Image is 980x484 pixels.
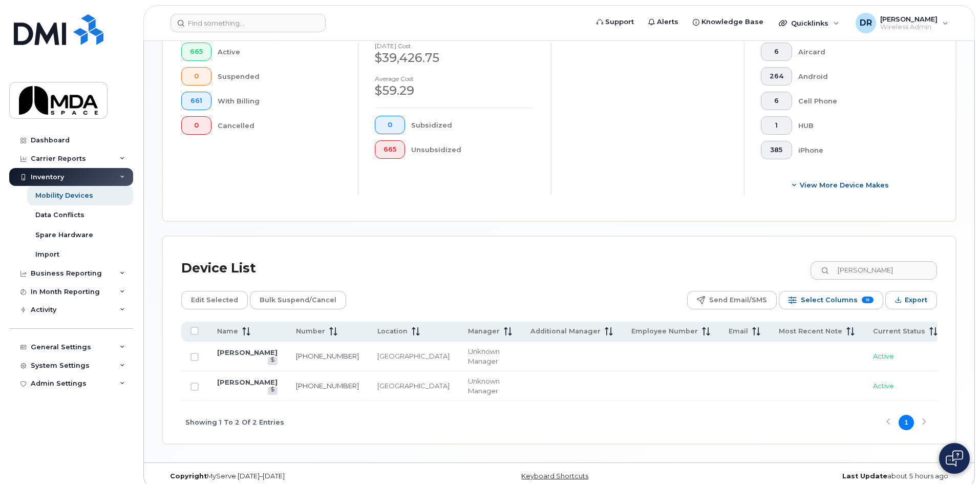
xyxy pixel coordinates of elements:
[770,72,783,80] span: 264
[798,141,921,159] div: iPhone
[605,17,634,27] span: Support
[772,13,846,33] div: Quicklinks
[862,297,874,303] span: 15
[899,415,914,430] button: Page 1
[218,67,342,86] div: Suspended
[779,327,842,336] span: Most Recent Note
[848,13,955,33] div: Danielle Robertson
[377,352,450,360] span: [GEOGRAPHIC_DATA]
[761,43,792,61] button: 6
[770,146,783,154] span: 385
[589,12,641,32] a: Support
[190,121,203,130] span: 0
[375,82,535,99] div: $59.29
[170,472,207,480] strong: Copyright
[181,116,211,135] button: 0
[171,14,326,32] input: Find something...
[296,382,359,390] a: [PHONE_NUMBER]
[770,121,783,130] span: 1
[375,49,535,67] div: $39,426.75
[641,12,686,32] a: Alerts
[296,327,325,336] span: Number
[384,145,396,154] span: 665
[798,92,921,110] div: Cell Phone
[946,450,963,467] img: Open chat
[791,19,828,27] span: Quicklinks
[761,92,792,110] button: 6
[687,291,777,309] button: Send Email/SMS
[761,67,792,86] button: 264
[217,378,278,386] a: [PERSON_NAME]
[190,97,203,105] span: 661
[770,48,783,56] span: 6
[217,327,238,336] span: Name
[190,48,203,56] span: 665
[268,357,278,365] a: View Last Bill
[811,261,937,280] input: Search Device List ...
[181,291,248,309] button: Edit Selected
[691,472,956,480] div: about 5 hours ago
[217,348,278,356] a: [PERSON_NAME]
[880,23,938,31] span: Wireless Admin
[657,17,678,27] span: Alerts
[375,75,535,82] h4: Average cost
[181,255,256,282] div: Device List
[296,352,359,360] a: [PHONE_NUMBER]
[190,72,203,80] span: 0
[411,116,535,134] div: Subsidized
[181,67,211,86] button: 0
[761,141,792,159] button: 385
[709,292,767,308] span: Send Email/SMS
[761,176,921,194] button: View More Device Makes
[873,382,894,390] span: Active
[181,92,211,110] button: 661
[377,382,450,390] span: [GEOGRAPHIC_DATA]
[873,327,925,336] span: Current Status
[800,180,889,190] span: View More Device Makes
[468,347,512,366] div: Unknown Manager
[885,291,937,309] button: Export
[798,67,921,86] div: Android
[873,352,894,360] span: Active
[181,43,211,61] button: 665
[468,376,512,395] div: Unknown Manager
[375,140,405,159] button: 665
[860,17,872,29] span: DR
[268,387,278,394] a: View Last Bill
[260,292,336,308] span: Bulk Suspend/Cancel
[798,116,921,135] div: HUB
[686,12,771,32] a: Knowledge Base
[375,43,535,49] h4: [DATE] cost
[880,15,938,23] span: [PERSON_NAME]
[162,472,427,480] div: MyServe [DATE]–[DATE]
[411,140,535,159] div: Unsubsidized
[218,116,342,135] div: Cancelled
[377,327,408,336] span: Location
[521,472,588,480] a: Keyboard Shortcuts
[191,292,238,308] span: Edit Selected
[530,327,601,336] span: Additional Manager
[218,92,342,110] div: With Billing
[468,327,500,336] span: Manager
[631,327,698,336] span: Employee Number
[770,97,783,105] span: 6
[384,121,396,129] span: 0
[218,43,342,61] div: Active
[375,116,405,134] button: 0
[185,415,284,430] span: Showing 1 To 2 Of 2 Entries
[801,292,858,308] span: Select Columns
[250,291,346,309] button: Bulk Suspend/Cancel
[761,116,792,135] button: 1
[701,17,763,27] span: Knowledge Base
[729,327,748,336] span: Email
[779,291,883,309] button: Select Columns 15
[842,472,887,480] strong: Last Update
[905,292,927,308] span: Export
[798,43,921,61] div: Aircard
